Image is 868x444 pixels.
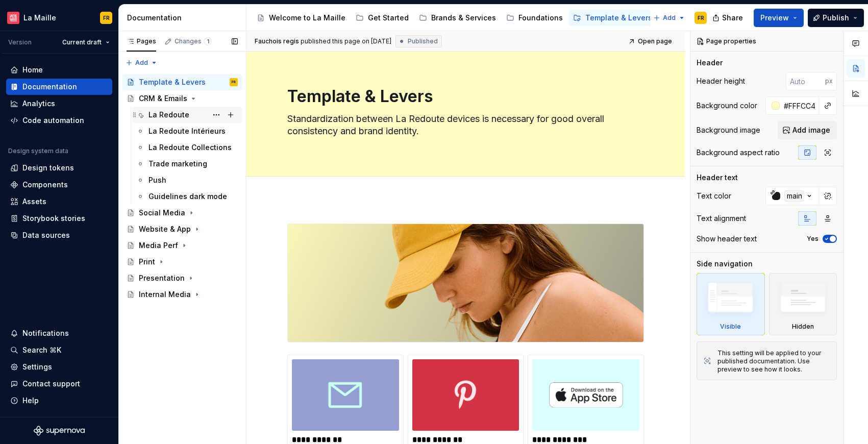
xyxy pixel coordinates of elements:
[697,234,757,244] div: Show header text
[697,273,765,335] div: Visible
[698,14,704,22] div: FR
[625,34,677,48] a: Open page
[62,38,102,46] span: Current draft
[638,37,672,45] span: Open page
[122,221,242,237] a: Website & App
[132,188,242,205] a: Guidelines dark mode
[784,190,805,202] div: main
[22,98,55,109] div: Analytics
[518,13,563,23] div: Foundations
[415,10,500,26] a: Brands & Services
[697,147,780,158] div: Background aspect ratio
[22,163,74,173] div: Design tokens
[8,38,32,46] div: Version
[232,77,236,87] div: FR
[786,72,825,90] input: Auto
[6,193,112,210] a: Assets
[22,115,84,126] div: Code automation
[825,77,833,85] p: px
[697,259,753,269] div: Side navigation
[352,10,413,26] a: Get Started
[253,8,648,28] div: Page tree
[139,240,178,251] div: Media Perf
[269,13,345,23] div: Welcome to La Maille
[697,101,757,111] div: Background color
[23,13,56,23] div: La Maille
[6,95,112,112] a: Analytics
[7,12,19,24] img: f15b4b9a-d43c-4bd8-bdfb-9b20b89b7814.png
[22,230,70,240] div: Data sources
[292,359,399,431] img: 9c0e78e9-e6bc-4534-a524-29ea21bfa380.png
[6,177,112,193] a: Components
[148,110,189,120] div: La Redoute
[122,237,242,254] a: Media Perf
[22,362,52,372] div: Settings
[132,156,242,172] a: Trade marketing
[6,376,112,392] button: Contact support
[148,175,166,185] div: Push
[22,379,80,389] div: Contact support
[139,257,155,267] div: Print
[122,270,242,286] a: Presentation
[22,328,69,338] div: Notifications
[760,13,789,23] span: Preview
[569,10,656,26] a: Template & Levers
[255,37,299,45] span: Fauchois regis
[175,37,212,45] div: Changes
[58,35,114,50] button: Current draft
[103,14,110,22] div: FR
[253,10,350,26] a: Welcome to La Maille
[139,208,185,218] div: Social Media
[502,10,567,26] a: Foundations
[792,125,830,135] span: Add image
[707,9,750,27] button: Share
[697,172,738,183] div: Header text
[697,76,745,86] div: Header height
[6,392,112,409] button: Help
[808,9,864,27] button: Publish
[301,37,391,45] div: published this page on [DATE]
[139,93,187,104] div: CRM & Emails
[22,82,77,92] div: Documentation
[22,396,39,406] div: Help
[288,224,643,342] img: f3405acf-13fb-4172-8c62-e81dac66ecab.png
[807,235,819,243] label: Yes
[6,79,112,95] a: Documentation
[6,160,112,176] a: Design tokens
[720,323,741,331] div: Visible
[585,13,652,23] div: Template & Levers
[823,13,849,23] span: Publish
[408,37,438,45] span: Published
[532,359,639,431] img: 1c5b7658-1f6c-49eb-8692-605ded0c260e.png
[22,345,61,355] div: Search ⌘K
[285,111,642,152] textarea: Standardization between La Redoute devices is necessary for good overall consistency and brand id...
[650,11,688,25] button: Add
[122,205,242,221] a: Social Media
[122,254,242,270] a: Print
[127,37,156,45] div: Pages
[22,65,43,75] div: Home
[122,90,242,107] a: CRM & Emails
[22,213,85,224] div: Storybook stories
[717,349,830,374] div: This setting will be applied to your published documentation. Use preview to see how it looks.
[122,286,242,303] a: Internal Media
[412,359,519,431] img: ae160e2d-0cbc-447a-88f3-b4eeba5f4336.png
[122,74,242,303] div: Page tree
[697,58,723,68] div: Header
[148,142,232,153] div: La Redoute Collections
[722,13,743,23] span: Share
[148,191,227,202] div: Guidelines dark mode
[769,273,837,335] div: Hidden
[204,37,212,45] span: 1
[6,342,112,358] button: Search ⌘K
[139,273,185,283] div: Presentation
[6,112,112,129] a: Code automation
[697,125,760,135] div: Background image
[22,196,46,207] div: Assets
[778,121,837,139] button: Add image
[34,426,85,436] a: Supernova Logo
[148,126,226,136] div: La Redoute Intérieurs
[22,180,68,190] div: Components
[132,107,242,123] a: La Redoute
[6,227,112,243] a: Data sources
